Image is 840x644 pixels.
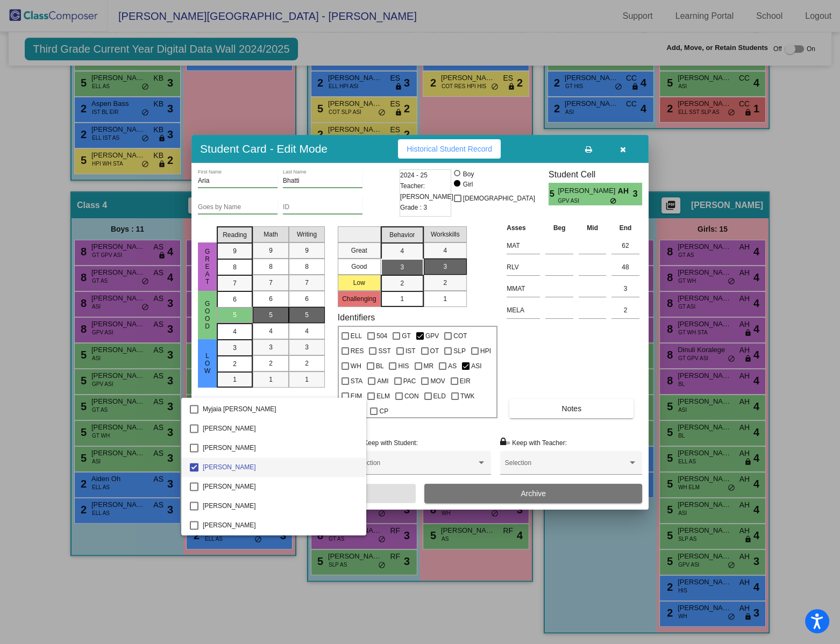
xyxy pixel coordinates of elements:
span: [PERSON_NAME] [203,496,358,516]
span: [PERSON_NAME] [203,438,358,457]
span: [PERSON_NAME] [203,457,358,477]
span: [PERSON_NAME] [203,535,358,554]
span: [PERSON_NAME] [203,419,358,438]
span: Myjaia [PERSON_NAME] [203,399,358,419]
span: [PERSON_NAME] [203,477,358,496]
span: [PERSON_NAME] [203,516,358,535]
